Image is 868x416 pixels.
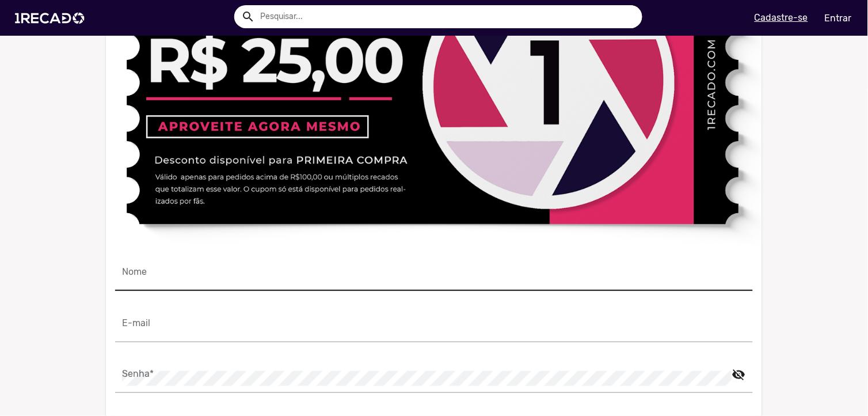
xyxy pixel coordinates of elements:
mat-icon: Example home icon [241,10,255,24]
mat-icon: visibility_off [732,364,746,377]
input: Nome [122,269,746,284]
input: E-mail [122,320,746,335]
input: Pesquisar... [252,5,642,28]
a: Entrar [817,8,859,28]
u: Cadastre-se [755,12,808,23]
button: Example home icon [237,6,257,26]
